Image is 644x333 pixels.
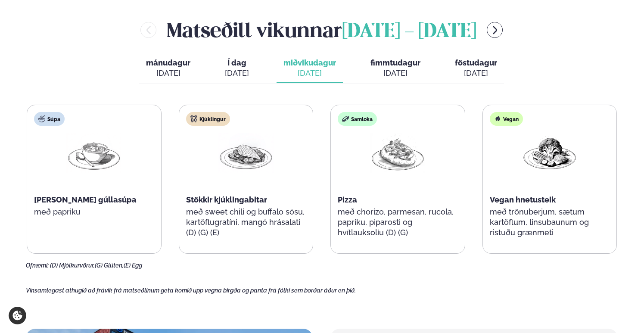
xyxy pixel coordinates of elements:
[9,307,26,324] a: Cookie settings
[190,115,197,122] img: chicken.svg
[364,54,427,83] button: fimmtudagur [DATE]
[283,58,336,67] span: miðvikudagur
[146,68,190,78] div: [DATE]
[218,54,256,83] button: Í dag [DATE]
[34,207,154,217] p: með papriku
[338,207,458,238] p: með chorizo, parmesan, rucola, papriku, piparosti og hvítlauksolíu (D) (G)
[38,115,45,122] img: soup.svg
[186,112,230,126] div: Kjúklingur
[490,195,556,204] span: Vegan hnetusteik
[26,287,356,294] span: Vinsamlegast athugið að frávik frá matseðlinum geta komið upp vegna birgða og panta frá fólki sem...
[225,68,249,78] div: [DATE]
[338,195,357,204] span: Pizza
[342,115,349,122] img: sandwich-new-16px.svg
[34,112,65,126] div: Súpa
[338,112,377,126] div: Samloka
[225,58,249,68] span: Í dag
[139,54,197,83] button: mánudagur [DATE]
[490,207,610,238] p: með trönuberjum, sætum kartöflum, linsubaunum og ristuðu grænmeti
[455,58,497,67] span: föstudagur
[455,68,497,78] div: [DATE]
[34,195,137,204] span: [PERSON_NAME] gúllasúpa
[140,22,156,38] button: menu-btn-left
[124,262,142,269] span: (E) Egg
[277,54,343,83] button: miðvikudagur [DATE]
[26,262,49,269] span: Ofnæmi:
[95,262,124,269] span: (G) Glúten,
[186,195,267,204] span: Stökkir kjúklingabitar
[50,262,95,269] span: (D) Mjólkurvörur,
[448,54,504,83] button: föstudagur [DATE]
[494,115,501,122] img: Vegan.svg
[487,22,503,38] button: menu-btn-right
[370,133,425,173] img: Pizza-Bread.png
[342,22,476,41] span: [DATE] - [DATE]
[146,58,190,67] span: mánudagur
[66,133,121,173] img: Soup.png
[218,133,274,173] img: Chicken-breast.png
[490,112,523,126] div: Vegan
[370,68,420,78] div: [DATE]
[283,68,336,78] div: [DATE]
[167,16,476,44] h2: Matseðill vikunnar
[186,207,306,238] p: með sweet chili og buffalo sósu, kartöflugratíni, mangó hrásalati (D) (G) (E)
[370,58,420,67] span: fimmtudagur
[522,133,577,173] img: Vegan.png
